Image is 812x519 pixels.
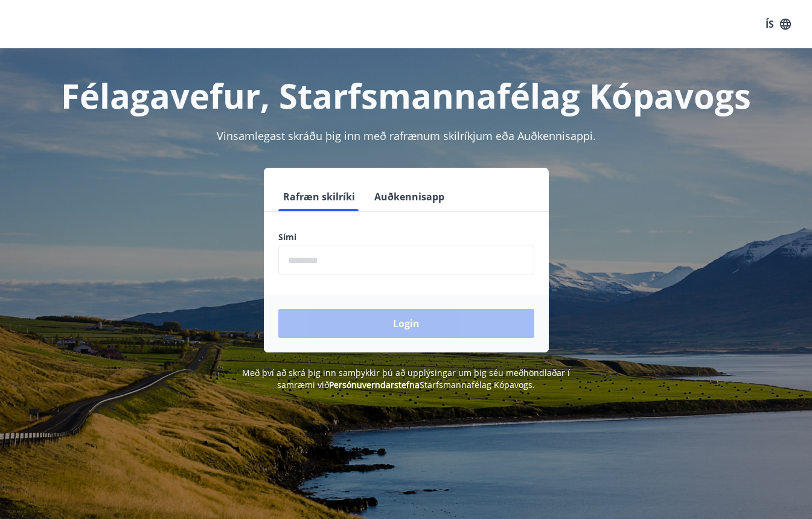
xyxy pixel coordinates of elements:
[278,231,534,243] label: Sími
[759,13,798,35] button: ÍS
[217,129,596,143] span: Vinsamlegast skráðu þig inn með rafrænum skilríkjum eða Auðkennisappi.
[369,182,449,211] button: Auðkennisapp
[329,379,420,390] a: Persónuverndarstefna
[14,72,798,118] h1: Félagavefur, Starfsmannafélag Kópavogs
[242,367,570,390] span: Með því að skrá þig inn samþykkir þú að upplýsingar um þig séu meðhöndlaðar í samræmi við Starfsm...
[278,182,360,211] button: Rafræn skilríki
